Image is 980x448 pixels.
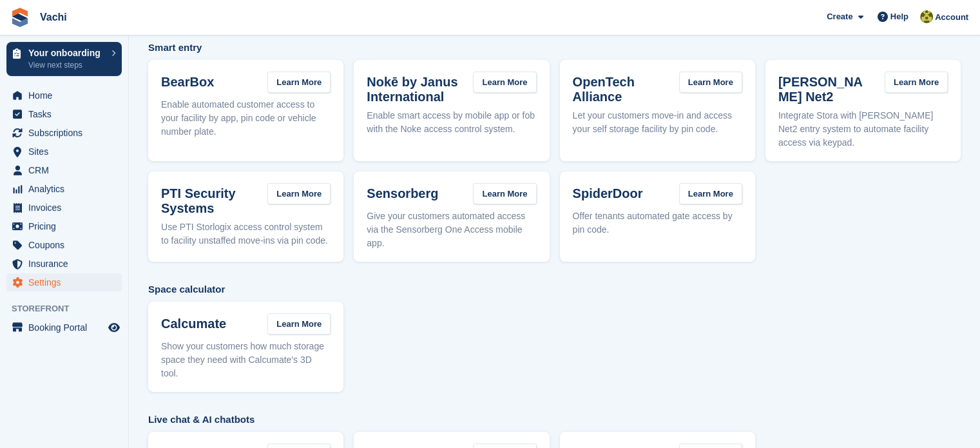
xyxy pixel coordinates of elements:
p: Let your customers move-in and access your self storage facility by pin code. [573,109,742,136]
p: Use PTI Storlogix access control system to facility unstaffed move-ins via pin code. [161,220,331,248]
a: Learn More [267,183,331,204]
span: Create [827,10,852,23]
p: Integrate Stora with [PERSON_NAME] Net2 entry system to automate facility access via keypad. [778,109,948,150]
span: Smart entry [148,41,961,55]
img: stora-icon-8386f47178a22dfd0bd8f6a31ec36ba5ce8667c1dd55bd0f319d3a0aa187defe.svg [10,8,30,27]
span: Space calculator [148,282,961,297]
p: Enable smart access by mobile app or fob with the Noke access control system. [367,109,536,136]
a: Learn More [885,72,948,93]
span: Home [28,86,106,104]
h3: OpenTech Alliance [573,75,665,104]
p: Give your customers automated access via the Sensorberg One Access mobile app. [367,209,536,250]
span: CRM [28,161,106,179]
a: Learn More [267,313,331,335]
h3: Sensorberg [367,186,438,201]
span: Invoices [28,199,106,217]
span: Insurance [28,255,106,273]
span: Subscriptions [28,124,106,142]
a: menu [6,180,122,198]
a: menu [6,236,122,254]
h3: SpiderDoor [573,186,643,201]
a: Learn More [679,183,742,204]
span: Booking Portal [28,318,106,336]
span: Sites [28,142,106,161]
a: Learn More [679,72,742,93]
a: menu [6,105,122,123]
p: Offer tenants automated gate access by pin code. [573,209,742,237]
span: Tasks [28,105,106,123]
p: Enable automated customer access to your facility by app, pin code or vehicle number plate. [161,98,331,139]
span: Coupons [28,236,106,254]
a: Learn More [473,183,536,204]
span: Storefront [12,302,128,315]
a: menu [6,318,122,336]
a: menu [6,199,122,217]
a: menu [6,217,122,235]
a: menu [6,273,122,291]
p: View next steps [28,59,105,71]
p: Your onboarding [28,48,105,57]
a: Learn More [473,72,536,93]
a: Learn More [267,72,331,93]
h3: Nokē by Janus International [367,75,459,104]
span: Account [935,11,968,24]
a: menu [6,161,122,179]
a: menu [6,255,122,273]
a: Vachi [35,6,72,28]
h3: Calcumate [161,317,226,331]
img: Accounting [920,10,933,23]
span: Live chat & AI chatbots [148,413,961,427]
a: Preview store [106,320,122,335]
h3: [PERSON_NAME] Net2 [778,75,870,104]
h3: PTI Security Systems [161,186,253,215]
a: menu [6,86,122,104]
span: Help [890,10,908,23]
span: Settings [28,273,106,291]
a: Your onboarding View next steps [6,42,122,76]
p: Show your customers how much storage space they need with Calcumate's 3D tool. [161,340,331,380]
span: Pricing [28,217,106,235]
span: Analytics [28,180,106,198]
h3: BearBox [161,75,214,90]
a: menu [6,142,122,161]
a: menu [6,124,122,142]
